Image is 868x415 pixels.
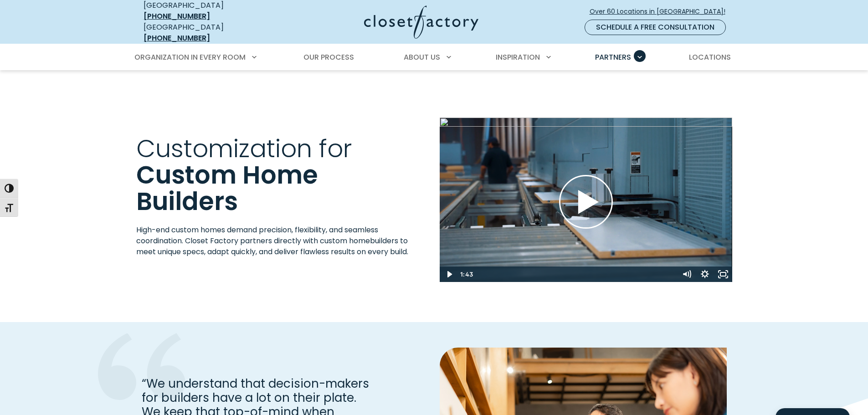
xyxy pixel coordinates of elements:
a: Over 60 Locations in [GEOGRAPHIC_DATA]! [589,4,733,20]
span: About Us [404,52,440,62]
span: Locations [689,52,731,62]
span: Customization for [136,131,352,166]
a: Schedule a Free Consultation [585,20,726,35]
div: [GEOGRAPHIC_DATA] [144,22,276,44]
p: High-end custom homes demand precision, flexibility, and seamless coordination. Closet Factory pa... [136,225,420,257]
a: [PHONE_NUMBER] [144,11,210,21]
span: Partners [595,52,631,62]
span: Our Process [303,52,354,62]
a: [PHONE_NUMBER] [144,33,210,43]
span: Inspiration [496,52,540,62]
nav: Primary Menu [128,45,740,70]
img: Closet Factory Logo [364,5,478,39]
span: Organization in Every Room [134,52,246,62]
div: Play Wistia video [440,118,732,282]
span: Over 60 Locations in [GEOGRAPHIC_DATA]! [590,7,733,16]
span: Custom Home Builders [136,158,318,219]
